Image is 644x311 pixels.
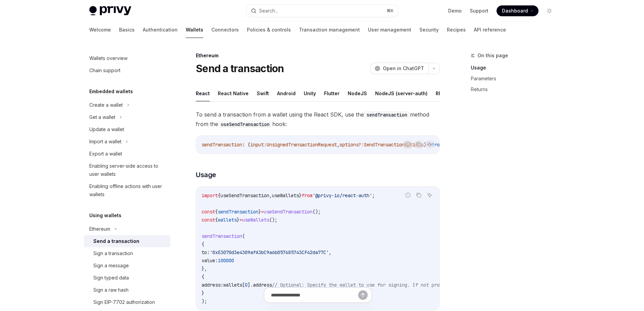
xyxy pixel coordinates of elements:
[414,140,423,149] button: Copy the contents from the code block
[218,217,237,223] span: wallets
[221,192,269,199] span: useSendTransaction
[89,22,111,38] a: Welcome
[89,113,115,121] div: Get a wallet
[202,142,242,148] span: sendTransaction
[264,209,313,215] span: useSendTransaction
[471,62,560,73] a: Usage
[93,237,139,245] div: Send a transaction
[329,249,331,255] span: ,
[404,140,412,149] button: Report incorrect code
[358,290,368,300] button: Send message
[425,140,434,149] button: Ask AI
[364,142,423,148] span: SendTransactionOptions
[387,8,394,14] span: ⌘ K
[202,192,218,199] span: import
[84,272,170,284] a: Sign typed data
[370,63,428,74] button: Open in ChatGPT
[202,249,210,255] span: to:
[89,6,131,16] img: light logo
[84,160,170,180] a: Enabling server-side access to user wallets
[202,274,204,280] span: {
[258,209,261,215] span: }
[89,225,110,233] div: Ethereum
[242,217,269,223] span: useWallets
[269,192,272,199] span: ,
[470,7,488,14] a: Support
[448,7,462,14] a: Demo
[84,260,170,272] a: Sign a message
[471,73,560,84] a: Parameters
[89,138,121,146] div: Import a wallet
[372,192,375,199] span: ;
[93,298,155,306] div: Sign EIP-7702 authorization
[89,101,123,109] div: Create a wallet
[253,282,272,288] span: address
[218,192,221,199] span: {
[471,84,560,95] a: Returns
[89,87,133,96] h5: Embedded wallets
[84,64,170,77] a: Chain support
[478,51,508,60] span: On this page
[93,274,129,282] div: Sign typed data
[223,282,242,288] span: wallets
[261,209,264,215] span: =
[89,162,166,178] div: Enabling server-side access to user wallets
[89,182,166,199] div: Enabling offline actions with user wallets
[502,7,528,14] span: Dashboard
[202,209,215,215] span: const
[93,262,129,270] div: Sign a message
[186,22,203,38] a: Wallets
[89,66,120,75] div: Chain support
[89,150,122,158] div: Export a wallet
[237,217,239,223] span: }
[89,211,121,220] h5: Using wallets
[364,111,410,119] code: sendTransaction
[246,5,398,17] button: Search...⌘K
[196,170,216,180] span: Usage
[264,142,267,148] span: :
[210,249,329,255] span: '0xE3070d3e4309afA3bC9a6b057685743CF42da77C'
[239,217,242,223] span: =
[383,65,424,72] span: Open in ChatGPT
[218,121,272,128] code: useSendTransaction
[218,209,258,215] span: sendTransaction
[202,217,215,223] span: const
[423,142,426,148] span: )
[414,191,423,200] button: Copy the contents from the code block
[324,85,340,101] button: Flutter
[196,62,284,75] h1: Send a transaction
[84,180,170,201] a: Enabling offline actions with user wallets
[267,142,337,148] span: UnsignedTransactionRequest
[202,266,207,272] span: },
[196,110,440,129] span: To send a transaction from a wallet using the React SDK, use the method from the hook:
[348,85,367,101] button: NodeJS
[93,286,129,294] div: Sign a raw hash
[304,85,316,101] button: Unity
[375,85,428,101] button: NodeJS (server-auth)
[196,52,440,59] div: Ethereum
[425,191,434,200] button: Ask AI
[544,5,555,16] button: Toggle dark mode
[89,125,124,133] div: Update a wallet
[84,296,170,308] a: Sign EIP-7702 authorization
[313,192,372,199] span: '@privy-io/react-auth'
[299,192,302,199] span: }
[218,257,234,264] span: 100000
[259,7,278,15] div: Search...
[84,247,170,260] a: Sign a transaction
[257,85,269,101] button: Swift
[340,142,359,148] span: options
[93,249,133,257] div: Sign a transaction
[89,54,128,62] div: Wallets overview
[368,22,411,38] a: User management
[419,22,439,38] a: Security
[248,282,253,288] span: ].
[272,192,299,199] span: useWallets
[84,52,170,64] a: Wallets overview
[202,257,218,264] span: value:
[119,22,135,38] a: Basics
[497,5,538,16] a: Dashboard
[143,22,178,38] a: Authentication
[337,142,340,148] span: ,
[359,142,364,148] span: ?:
